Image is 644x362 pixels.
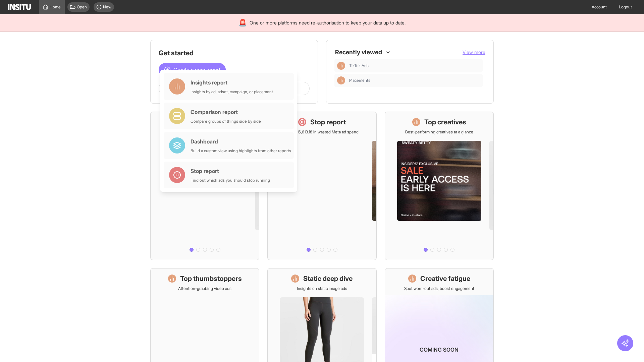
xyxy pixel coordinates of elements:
[349,63,480,68] span: TikTok Ads
[463,49,485,56] button: View more
[238,18,247,27] div: 🚨
[337,76,345,84] div: Insights
[191,78,273,86] div: Insights report
[191,89,273,95] div: Insights by ad, adset, campaign, or placement
[191,119,261,124] div: Compare groups of things side by side
[385,112,494,260] a: Top creativesBest-performing creatives at a glance
[250,19,406,26] span: One or more platforms need re-authorisation to keep your data up to date.
[349,63,369,68] span: TikTok Ads
[159,48,310,58] h1: Get started
[178,286,231,291] p: Attention-grabbing video ads
[349,78,370,83] span: Placements
[405,129,473,135] p: Best-performing creatives at a glance
[159,63,226,76] button: Create a new report
[310,117,346,127] h1: Stop report
[191,148,291,154] div: Build a custom view using highlights from other reports
[191,108,261,116] div: Comparison report
[191,178,270,183] div: Find out which ads you should stop running
[103,4,111,10] span: New
[191,167,270,175] div: Stop report
[424,117,466,127] h1: Top creatives
[285,129,359,135] p: Save £16,613.18 in wasted Meta ad spend
[8,4,31,10] img: Logo
[349,78,480,83] span: Placements
[173,66,220,74] span: Create a new report
[297,286,347,291] p: Insights on static image ads
[267,112,376,260] a: Stop reportSave £16,613.18 in wasted Meta ad spend
[191,137,291,145] div: Dashboard
[150,112,259,260] a: What's live nowSee all active ads instantly
[50,4,61,10] span: Home
[337,62,345,70] div: Insights
[180,274,242,283] h1: Top thumbstoppers
[77,4,87,10] span: Open
[303,274,353,283] h1: Static deep dive
[463,49,485,55] span: View more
